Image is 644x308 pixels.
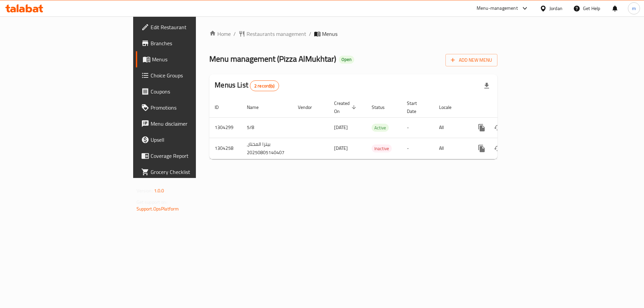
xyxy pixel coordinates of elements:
[215,80,279,91] h2: Menus List
[298,103,321,111] span: Vendor
[136,67,241,83] a: Choice Groups
[136,164,241,180] a: Grocery Checklist
[372,103,393,111] span: Status
[136,83,241,100] a: Coupons
[339,56,354,64] div: Open
[215,103,227,111] span: ID
[209,30,497,38] nav: breadcrumb
[151,23,235,31] span: Edit Restaurant
[372,124,389,132] span: Active
[136,148,241,164] a: Coverage Report
[209,51,336,66] span: Menu management ( Pizza AlMukhtar )
[490,120,506,136] button: Change Status
[372,124,389,132] div: Active
[474,120,490,136] button: more
[137,198,167,206] span: Get support on:
[136,35,241,51] a: Branches
[154,186,164,195] span: 1.0.0
[474,140,490,157] button: more
[136,116,241,132] a: Menu disclaimer
[490,140,506,157] button: Change Status
[241,117,292,138] td: 5/8
[151,152,235,160] span: Coverage Report
[241,138,292,159] td: بيتزا المختار, 20250805140407
[250,80,279,91] div: Total records count
[151,136,235,144] span: Upsell
[151,87,235,96] span: Coupons
[247,103,267,111] span: Name
[136,51,241,67] a: Menus
[334,99,358,115] span: Created On
[434,117,468,138] td: All
[468,97,543,118] th: Actions
[136,132,241,148] a: Upsell
[137,204,179,213] a: Support.OpsPlatform
[401,138,434,159] td: -
[247,30,306,38] span: Restaurants management
[334,144,348,152] span: [DATE]
[209,97,543,159] table: enhanced table
[477,4,518,12] div: Menu-management
[250,83,279,89] span: 2 record(s)
[372,145,392,152] span: Inactive
[445,54,497,66] button: Add New Menu
[152,55,235,63] span: Menus
[434,138,468,159] td: All
[151,71,235,79] span: Choice Groups
[451,56,492,64] span: Add New Menu
[238,30,306,38] a: Restaurants management
[632,5,636,12] span: m
[151,120,235,128] span: Menu disclaimer
[479,78,495,94] div: Export file
[309,30,311,38] li: /
[439,103,460,111] span: Locale
[136,100,241,116] a: Promotions
[339,57,354,62] span: Open
[407,99,426,115] span: Start Date
[137,186,153,195] span: Version:
[401,117,434,138] td: -
[151,39,235,47] span: Branches
[136,19,241,35] a: Edit Restaurant
[151,168,235,176] span: Grocery Checklist
[322,30,337,38] span: Menus
[151,104,235,112] span: Promotions
[334,123,348,132] span: [DATE]
[549,5,562,12] div: Jordan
